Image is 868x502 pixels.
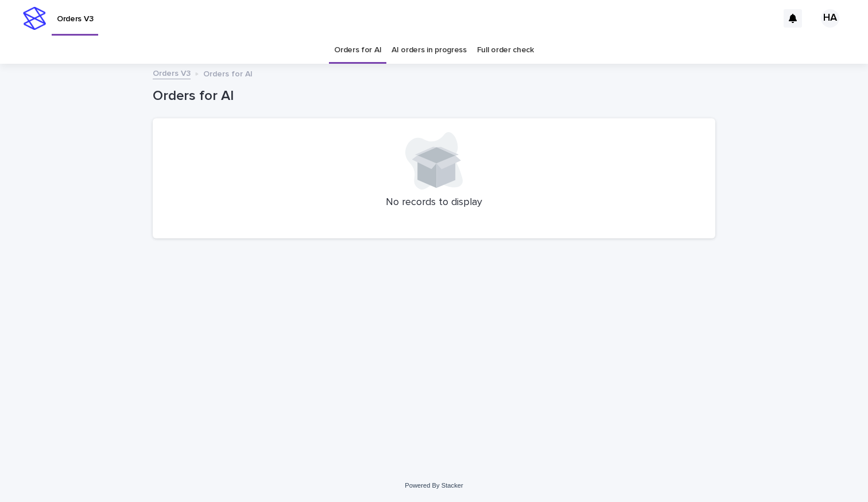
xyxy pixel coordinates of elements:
div: HA [821,9,839,28]
a: Orders for AI [334,37,381,64]
p: Orders for AI [203,67,253,79]
a: AI orders in progress [392,37,467,64]
p: No records to display [166,196,702,209]
h1: Orders for AI [153,88,715,105]
a: Orders V3 [153,66,191,79]
a: Powered By Stacker [405,482,463,489]
a: Full order check [477,37,534,64]
img: stacker-logo-s-only.png [23,7,46,30]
